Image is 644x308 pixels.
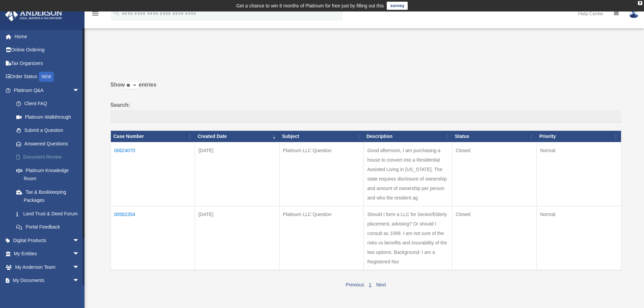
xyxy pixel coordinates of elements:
[279,142,364,206] td: Platinum LLC Question
[195,206,280,270] td: [DATE]
[5,56,90,70] a: Tax Organizers
[3,8,64,21] img: Anderson Advisors Platinum Portal
[452,142,537,206] td: Closed
[9,124,90,137] a: Submit a Question
[387,2,408,10] a: survey
[5,260,90,274] a: My Anderson Teamarrow_drop_down
[111,206,195,270] td: 00582354
[629,8,639,18] img: User Pic
[111,110,621,123] input: Search:
[9,164,90,185] a: Platinum Knowledge Room
[369,282,372,287] a: 1
[236,2,384,10] div: Get a chance to win 6 months of Platinum for free just by filling out this
[9,207,90,220] a: Land Trust & Deed Forum
[279,131,364,142] th: Subject: activate to sort column ascending
[195,142,280,206] td: [DATE]
[5,70,90,84] a: Order StatusNEW
[452,131,537,142] th: Status: activate to sort column ascending
[638,1,642,5] div: close
[364,206,452,270] td: Should I form a LLC for Senior/Elderly placement, advising? Or should I consult as 1099. I am not...
[9,185,90,207] a: Tax & Bookkeeping Packages
[91,12,99,18] a: menu
[536,142,621,206] td: Normal
[73,84,86,97] span: arrow_drop_down
[39,72,54,82] div: NEW
[91,9,99,18] i: menu
[5,43,90,57] a: Online Ordering
[9,110,90,124] a: Platinum Walkthrough
[9,97,90,111] a: Client FAQ
[5,247,90,261] a: My Entitiesarrow_drop_down
[73,260,86,274] span: arrow_drop_down
[9,220,90,234] a: Portal Feedback
[452,206,537,270] td: Closed
[73,274,86,288] span: arrow_drop_down
[279,206,364,270] td: Platinum LLC Question
[5,30,90,43] a: Home
[345,282,364,287] a: Previous
[536,206,621,270] td: Normal
[73,234,86,247] span: arrow_drop_down
[9,137,86,150] a: Answered Questions
[9,150,90,164] a: Document Review
[111,131,195,142] th: Case Number: activate to sort column ascending
[111,100,621,123] label: Search:
[125,82,139,90] select: Showentries
[73,247,86,261] span: arrow_drop_down
[195,131,280,142] th: Created Date: activate to sort column ascending
[364,142,452,206] td: Good afternoon, I am purchasing a house to convert into a Residential Assisted Living in [US_STAT...
[111,80,621,96] label: Show entries
[5,234,90,247] a: Digital Productsarrow_drop_down
[5,84,90,97] a: Platinum Q&Aarrow_drop_down
[364,131,452,142] th: Description: activate to sort column ascending
[536,131,621,142] th: Priority: activate to sort column ascending
[113,9,120,17] i: search
[376,282,386,287] a: Next
[111,142,195,206] td: 00624070
[5,274,90,287] a: My Documentsarrow_drop_down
